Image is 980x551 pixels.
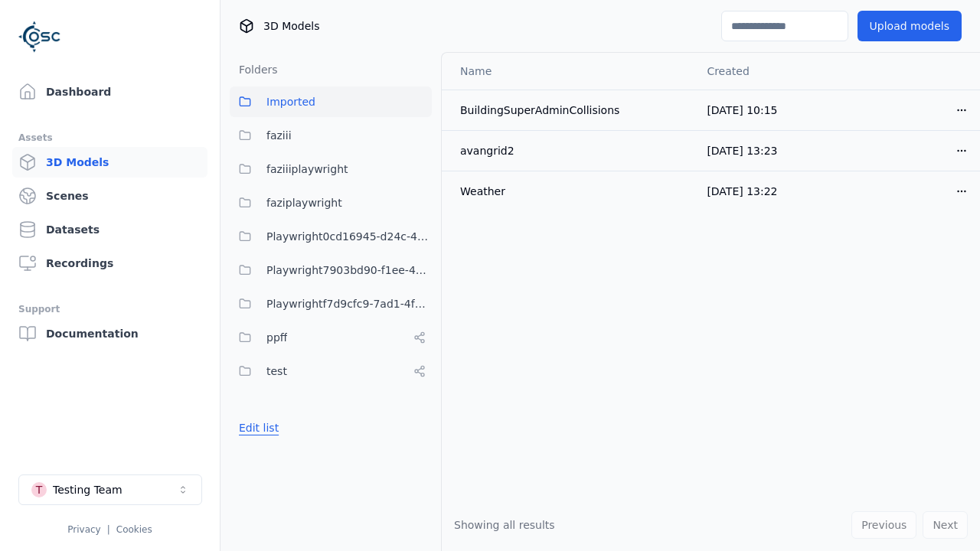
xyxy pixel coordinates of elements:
[116,524,152,535] a: Cookies
[266,295,432,313] span: Playwrightf7d9cfc9-7ad1-4fa5-9e7f-3388dcf027da
[67,524,100,535] a: Privacy
[266,328,287,347] span: ppff
[230,322,432,353] button: ppff
[230,154,432,184] button: faziiiplaywright
[18,129,201,147] div: Assets
[707,104,777,116] span: [DATE] 10:15
[266,93,315,111] span: Imported
[857,11,962,41] button: Upload models
[230,221,432,252] button: Playwright0cd16945-d24c-45f9-a8ba-c74193e3fd84
[12,147,207,178] a: 3D Models
[230,289,432,319] button: Playwrightf7d9cfc9-7ad1-4fa5-9e7f-3388dcf027da
[263,18,319,34] span: 3D Models
[454,519,555,531] span: Showing all results
[460,143,682,158] div: avangrid2
[694,53,838,90] th: Created
[12,214,207,245] a: Datasets
[460,103,682,118] div: BuildingSuperAdminCollisions
[230,414,288,442] button: Edit list
[266,126,292,145] span: faziii
[230,120,432,151] button: faziii
[442,53,694,90] th: Name
[266,227,432,246] span: Playwright0cd16945-d24c-45f9-a8ba-c74193e3fd84
[230,187,432,218] button: faziplaywright
[18,15,61,58] img: Logo
[53,482,122,497] div: Testing Team
[230,356,432,386] button: test
[707,185,777,197] span: [DATE] 13:22
[18,474,202,505] button: Select a workspace
[266,261,432,279] span: Playwright7903bd90-f1ee-40e5-8689-7a943bbd43ef
[460,184,682,199] div: Weather
[107,524,110,535] span: |
[707,145,777,157] span: [DATE] 13:23
[230,62,278,77] h3: Folders
[12,248,207,279] a: Recordings
[230,86,432,117] button: Imported
[31,482,47,497] div: T
[266,160,348,178] span: faziiiplaywright
[12,77,207,107] a: Dashboard
[12,318,207,349] a: Documentation
[230,255,432,285] button: Playwright7903bd90-f1ee-40e5-8689-7a943bbd43ef
[18,300,201,318] div: Support
[266,362,287,380] span: test
[266,194,342,212] span: faziplaywright
[12,181,207,211] a: Scenes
